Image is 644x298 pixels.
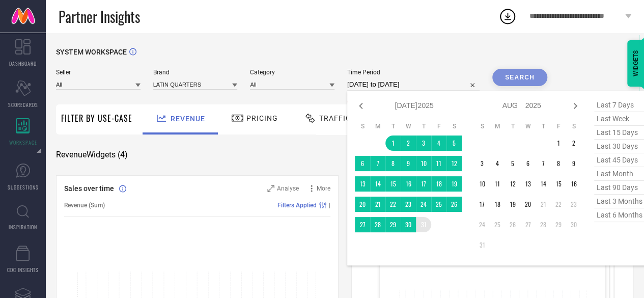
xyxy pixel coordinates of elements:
[551,197,566,212] td: Fri Aug 22 2025
[416,176,431,192] td: Thu Jul 17 2025
[61,112,132,124] span: Filter By Use-Case
[355,197,370,212] td: Sun Jul 20 2025
[370,217,385,232] td: Mon Jul 28 2025
[64,202,105,209] span: Revenue (Sum)
[385,122,401,130] th: Tuesday
[520,217,536,232] td: Wed Aug 27 2025
[566,122,581,130] th: Saturday
[370,176,385,192] td: Mon Jul 14 2025
[551,217,566,232] td: Fri Aug 29 2025
[474,176,490,192] td: Sun Aug 10 2025
[9,139,37,146] span: WORKSPACE
[551,176,566,192] td: Fri Aug 15 2025
[536,156,551,171] td: Thu Aug 07 2025
[490,217,505,232] td: Mon Aug 25 2025
[498,7,517,25] div: Open download list
[569,100,581,112] div: Next month
[355,122,370,130] th: Sunday
[56,48,127,56] span: SYSTEM WORKSPACE
[401,136,416,151] td: Wed Jul 02 2025
[431,176,446,192] td: Fri Jul 18 2025
[490,176,505,192] td: Mon Aug 11 2025
[431,136,446,151] td: Fri Jul 04 2025
[319,114,351,122] span: Traffic
[431,156,446,171] td: Fri Jul 11 2025
[9,223,37,231] span: INSPIRATION
[416,136,431,151] td: Thu Jul 03 2025
[401,217,416,232] td: Wed Jul 30 2025
[246,114,278,122] span: Pricing
[490,156,505,171] td: Mon Aug 04 2025
[277,185,299,192] span: Analyse
[431,197,446,212] td: Fri Jul 25 2025
[401,122,416,130] th: Wednesday
[474,122,490,130] th: Sunday
[566,217,581,232] td: Sat Aug 30 2025
[536,176,551,192] td: Thu Aug 14 2025
[267,185,274,192] svg: Zoom
[566,176,581,192] td: Sat Aug 16 2025
[474,237,490,253] td: Sun Aug 31 2025
[446,197,462,212] td: Sat Jul 26 2025
[401,176,416,192] td: Wed Jul 16 2025
[385,197,401,212] td: Tue Jul 22 2025
[370,156,385,171] td: Mon Jul 07 2025
[401,197,416,212] td: Wed Jul 23 2025
[416,156,431,171] td: Thu Jul 10 2025
[566,136,581,151] td: Sat Aug 02 2025
[355,100,367,112] div: Previous month
[64,184,114,193] span: Sales over time
[171,115,205,123] span: Revenue
[385,136,401,151] td: Tue Jul 01 2025
[416,217,431,232] td: Thu Jul 31 2025
[355,176,370,192] td: Sun Jul 13 2025
[385,176,401,192] td: Tue Jul 15 2025
[536,197,551,212] td: Thu Aug 21 2025
[446,122,462,130] th: Saturday
[8,183,39,191] span: SUGGESTIONS
[566,156,581,171] td: Sat Aug 09 2025
[8,101,38,109] span: SCORECARDS
[277,202,317,209] span: Filters Applied
[505,197,520,212] td: Tue Aug 19 2025
[474,197,490,212] td: Sun Aug 17 2025
[551,156,566,171] td: Fri Aug 08 2025
[505,122,520,130] th: Tuesday
[385,217,401,232] td: Tue Jul 29 2025
[490,197,505,212] td: Mon Aug 18 2025
[474,156,490,171] td: Sun Aug 03 2025
[7,266,39,274] span: CDC INSIGHTS
[551,136,566,151] td: Fri Aug 01 2025
[416,122,431,130] th: Thursday
[56,150,128,160] span: Revenue Widgets ( 4 )
[153,69,238,76] span: Brand
[9,60,37,67] span: DASHBOARD
[551,122,566,130] th: Friday
[505,156,520,171] td: Tue Aug 05 2025
[431,122,446,130] th: Friday
[505,176,520,192] td: Tue Aug 12 2025
[355,217,370,232] td: Sun Jul 27 2025
[416,197,431,212] td: Thu Jul 24 2025
[355,156,370,171] td: Sun Jul 06 2025
[566,197,581,212] td: Sat Aug 23 2025
[329,202,330,209] span: |
[59,6,140,27] span: Partner Insights
[385,156,401,171] td: Tue Jul 08 2025
[446,176,462,192] td: Sat Jul 19 2025
[490,122,505,130] th: Monday
[520,122,536,130] th: Wednesday
[520,156,536,171] td: Wed Aug 06 2025
[474,217,490,232] td: Sun Aug 24 2025
[401,156,416,171] td: Wed Jul 09 2025
[536,122,551,130] th: Thursday
[347,78,480,91] input: Select time period
[520,197,536,212] td: Wed Aug 20 2025
[56,69,141,76] span: Seller
[370,197,385,212] td: Mon Jul 21 2025
[250,69,334,76] span: Category
[505,217,520,232] td: Tue Aug 26 2025
[317,185,330,192] span: More
[536,217,551,232] td: Thu Aug 28 2025
[446,156,462,171] td: Sat Jul 12 2025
